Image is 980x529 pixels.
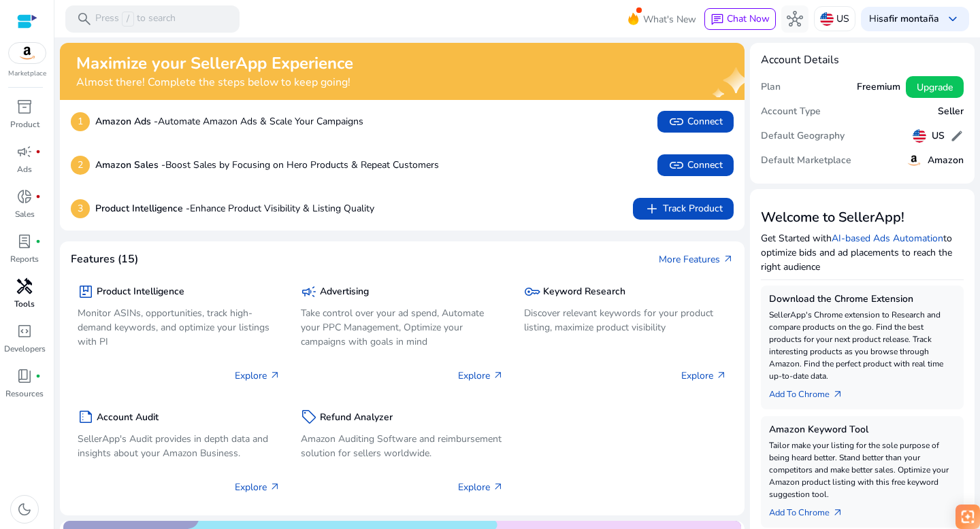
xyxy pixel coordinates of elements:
[913,129,926,143] img: us.svg
[668,114,723,130] span: Connect
[524,306,727,335] p: Discover relevant keywords for your product listing, maximize product visibility
[301,306,504,349] p: Take control over your ad spend, Automate your PPC Management, Optimize your campaigns with goals...
[761,82,781,93] h5: Plan
[78,432,280,460] p: SellerApp's Audit provides in depth data and insights about your Amazon Business.
[543,286,625,298] h5: Keyword Research
[16,323,33,339] span: code_blocks
[235,480,280,494] p: Explore
[17,163,32,175] p: Ads
[668,157,685,173] span: link
[524,284,540,300] span: key
[95,158,165,171] b: Amazon Sales -
[458,369,504,383] p: Explore
[4,343,46,355] p: Developers
[761,54,964,67] h4: Account Details
[769,439,955,500] p: Tailor make your listing for the sole purpose of being heard better. Stand better than your compe...
[320,412,393,424] h5: Refund Analyzer
[71,156,90,175] p: 2
[95,158,439,172] p: Boost Sales by Focusing on Hero Products & Repeat Customers
[769,294,955,305] h5: Download the Chrome Extension
[761,131,845,142] h5: Default Geography
[10,253,39,265] p: Reports
[95,12,176,27] p: Press to search
[301,284,317,300] span: campaign
[906,76,964,98] button: Upgrade
[644,201,660,217] span: add
[122,12,134,27] span: /
[8,69,46,79] p: Marketplace
[659,252,734,267] a: More Featuresarrow_outward
[16,278,33,294] span: handyman
[14,298,35,310] p: Tools
[95,115,158,128] b: Amazon Ads -
[269,481,280,492] span: arrow_outward
[950,129,964,143] span: edit
[15,208,35,220] p: Sales
[668,114,685,130] span: link
[5,388,44,400] p: Resources
[761,155,851,167] h5: Default Marketplace
[710,13,724,27] span: chat
[857,82,900,93] h5: Freemium
[235,369,280,383] p: Explore
[458,480,504,494] p: Explore
[761,209,964,226] h3: Welcome to SellerApp!
[879,12,939,25] b: safir montaña
[787,11,803,27] span: hub
[35,239,41,244] span: fiber_manual_record
[95,202,190,215] b: Product Intelligence -
[820,12,834,26] img: us.svg
[16,188,33,205] span: donut_small
[869,14,939,24] p: Hi
[269,370,280,381] span: arrow_outward
[35,149,41,154] span: fiber_manual_record
[761,106,821,118] h5: Account Type
[657,111,734,133] button: linkConnect
[761,231,964,274] p: Get Started with to optimize bids and ad placements to reach the right audience
[769,309,955,382] p: SellerApp's Chrome extension to Research and compare products on the go. Find the best products f...
[301,409,317,425] span: sell
[723,254,734,264] span: arrow_outward
[76,54,353,73] h2: Maximize your SellerApp Experience
[71,199,90,218] p: 3
[727,12,770,25] span: Chat Now
[493,481,504,492] span: arrow_outward
[78,409,94,425] span: summarize
[16,368,33,384] span: book_4
[76,76,353,89] h4: Almost there! Complete the steps below to keep going!
[35,373,41,379] span: fiber_manual_record
[832,389,843,400] span: arrow_outward
[644,201,723,217] span: Track Product
[938,106,964,118] h5: Seller
[71,112,90,131] p: 1
[95,201,374,216] p: Enhance Product Visibility & Listing Quality
[633,198,734,220] button: addTrack Product
[16,501,33,517] span: dark_mode
[97,286,184,298] h5: Product Intelligence
[781,5,808,33] button: hub
[769,500,854,519] a: Add To Chrome
[320,286,369,298] h5: Advertising
[16,233,33,250] span: lab_profile
[836,7,849,31] p: US
[16,99,33,115] span: inventory_2
[16,143,33,160] span: campaign
[95,114,363,129] p: Automate Amazon Ads & Scale Your Campaigns
[493,370,504,381] span: arrow_outward
[704,8,776,30] button: chatChat Now
[716,370,727,381] span: arrow_outward
[832,232,943,245] a: AI-based Ads Automation
[97,412,159,424] h5: Account Audit
[78,306,280,349] p: Monitor ASINs, opportunities, track high-demand keywords, and optimize your listings with PI
[906,152,922,169] img: amazon.svg
[668,157,723,173] span: Connect
[769,424,955,436] h5: Amazon Keyword Tool
[71,253,138,266] h4: Features (15)
[643,7,696,31] span: What's New
[832,507,843,518] span: arrow_outward
[681,369,727,383] p: Explore
[769,382,854,401] a: Add To Chrome
[9,43,46,63] img: amazon.svg
[76,11,93,27] span: search
[928,155,964,167] h5: Amazon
